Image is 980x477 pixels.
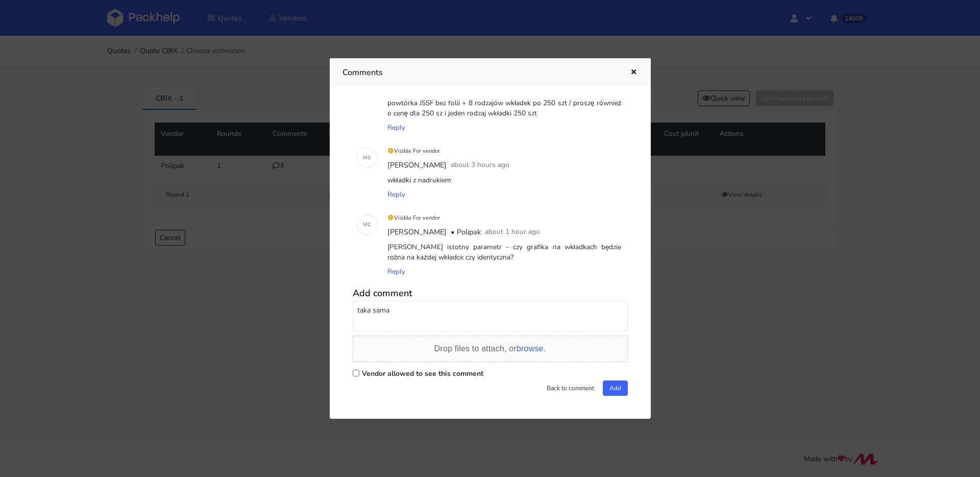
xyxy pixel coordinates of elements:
span: Reply [387,189,405,199]
h5: Add comment [353,288,628,299]
label: Vendor allowed to see this comment [362,369,483,378]
div: [PERSON_NAME] istotny parametr - czy grafika na wkładkach będzie rożna na każdej wkładce czy iden... [385,240,624,265]
h3: Comments [342,65,615,80]
div: about 1 hour ago [483,225,542,240]
span: Reply [387,267,405,276]
span: M [363,218,367,231]
div: wkładki z nadrukiem [385,173,624,187]
div: [PERSON_NAME] [385,225,449,240]
small: Visible For vendor [387,214,440,222]
span: M [363,151,367,164]
button: Add [603,380,628,396]
div: about 3 hours ago [449,158,511,173]
div: [PERSON_NAME] [385,158,449,173]
div: powtórka JSSF bez folii + 8 rodzajów wkładek po 250 szt / proszę również o cenę dla 250 sz i jede... [385,96,624,121]
button: Back to comment [540,380,601,396]
span: C [367,218,371,231]
span: S [367,151,371,164]
span: Reply [387,123,405,132]
span: browse. [517,344,546,353]
small: Visible For vendor [387,147,440,155]
div: • Polipak [449,225,483,240]
span: Drop files to attach, or [434,344,546,353]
